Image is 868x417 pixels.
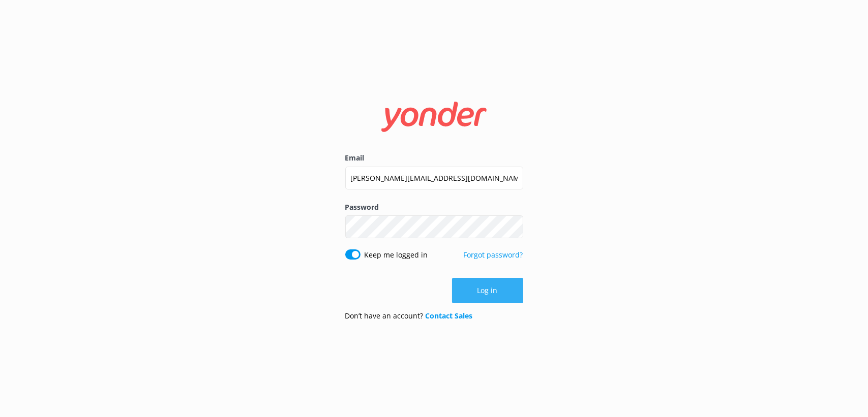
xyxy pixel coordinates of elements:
[345,167,523,189] input: user@emailaddress.com
[345,202,523,213] label: Password
[365,249,428,261] label: Keep me logged in
[345,152,523,164] label: Email
[464,250,523,260] a: Forgot password?
[345,310,473,322] p: Don’t have an account?
[503,217,523,237] button: Show password
[426,311,473,320] a: Contact Sales
[452,278,523,303] button: Log in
